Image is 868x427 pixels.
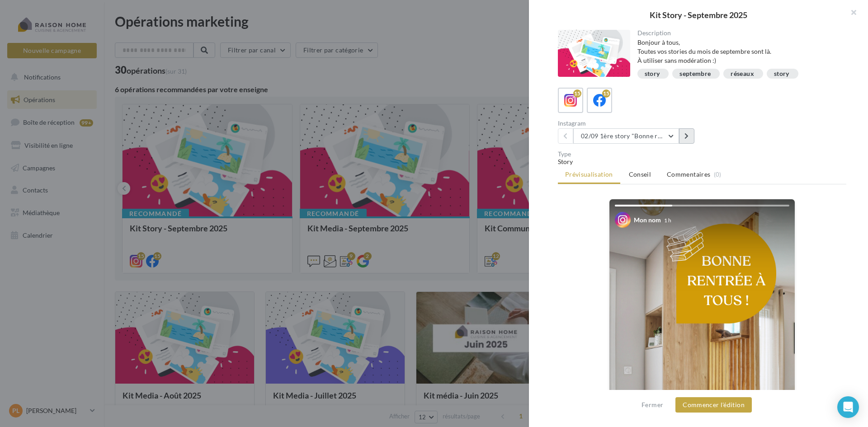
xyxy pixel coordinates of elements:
[558,151,846,157] div: Type
[664,216,671,224] div: 1 h
[638,399,667,410] button: Fermer
[731,70,754,77] div: réseaux
[679,70,711,77] div: septembre
[558,157,846,166] div: Story
[837,396,859,418] div: Open Intercom Messenger
[558,120,698,127] div: Instagram
[573,128,679,144] button: 02/09 1ère story "Bonne rentrée"
[634,216,661,225] div: Mon nom
[637,38,840,65] div: Bonjour à tous, Toutes vos stories du mois de septembre sont là. À utiliser sans modération :)
[629,170,651,178] span: Conseil
[637,30,840,36] div: Description
[543,11,854,19] div: Kit Story - Septembre 2025
[774,70,789,77] div: story
[667,170,710,179] span: Commentaires
[714,171,722,178] span: (0)
[602,89,610,98] div: 15
[573,89,581,98] div: 15
[675,397,752,413] button: Commencer l'édition
[645,70,660,77] div: story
